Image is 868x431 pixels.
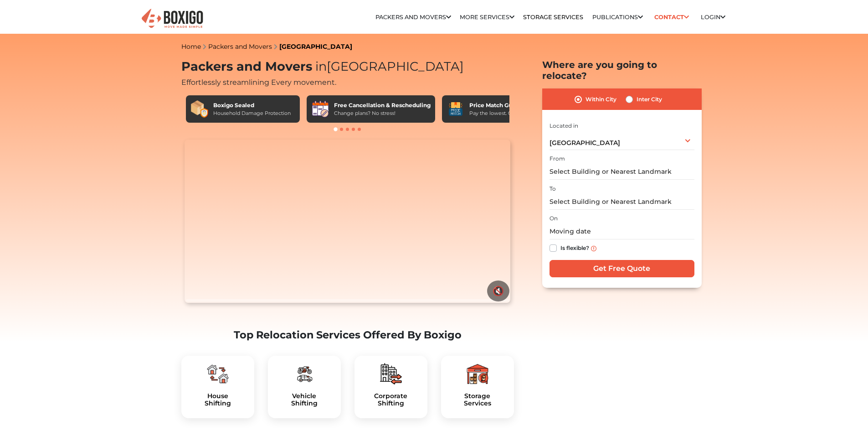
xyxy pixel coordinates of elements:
div: Pay the lowest. Guaranteed! [469,109,539,117]
img: boxigo_packers_and_movers_plan [207,363,229,385]
img: Free Cancellation & Rescheduling [311,100,329,118]
a: StorageServices [448,392,507,408]
img: Boxigo [140,8,204,30]
label: Within City [586,94,616,105]
label: Located in [550,122,578,130]
h5: Corporate Shifting [362,392,420,408]
div: Free Cancellation & Rescheduling [334,101,431,109]
span: Effortlessly streamlining Every movement. [181,78,336,87]
a: VehicleShifting [275,392,334,408]
img: boxigo_packers_and_movers_plan [467,363,488,385]
input: Get Free Quote [550,260,694,277]
label: Is flexible? [560,243,589,252]
img: boxigo_packers_and_movers_plan [380,363,402,385]
h2: Where are you going to relocate? [542,59,702,81]
input: Select Building or Nearest Landmark [550,194,694,210]
label: From [550,155,565,163]
span: [GEOGRAPHIC_DATA] [550,139,620,147]
img: boxigo_packers_and_movers_plan [293,363,315,385]
a: CorporateShifting [362,392,420,408]
h5: Storage Services [448,392,507,408]
img: Price Match Guarantee [447,100,465,118]
img: info [591,246,596,251]
input: Select Building or Nearest Landmark [550,164,694,180]
div: Price Match Guarantee [469,101,539,109]
label: Inter City [637,94,662,105]
a: HouseShifting [189,392,247,408]
input: Moving date [550,223,694,239]
a: Home [181,42,201,51]
a: Publications [592,14,643,21]
span: in [315,59,327,74]
h1: Packers and Movers [181,59,514,74]
a: Packers and Movers [375,14,451,21]
div: Household Damage Protection [213,109,291,117]
h2: Top Relocation Services Offered By Boxigo [181,329,514,341]
a: More services [460,14,514,21]
label: To [550,185,556,193]
button: 🔇 [487,280,509,301]
h5: House Shifting [189,392,247,408]
h5: Vehicle Shifting [275,392,334,408]
label: On [550,214,558,223]
a: Storage Services [523,14,583,21]
span: [GEOGRAPHIC_DATA] [312,59,464,74]
a: Packers and Movers [208,42,272,51]
a: [GEOGRAPHIC_DATA] [279,42,352,51]
div: Change plans? No stress! [334,109,431,117]
img: Boxigo Sealed [190,100,209,118]
video: Your browser does not support the video tag. [185,140,510,303]
div: Boxigo Sealed [213,101,291,109]
a: Contact [652,10,692,24]
a: Login [701,14,725,21]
